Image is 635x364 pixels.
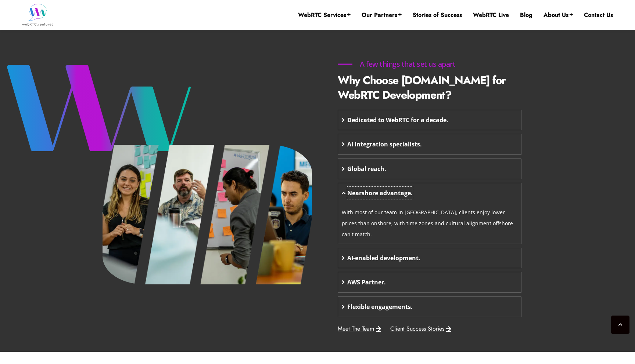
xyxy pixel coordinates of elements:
[22,4,53,26] img: WebRTC.ventures
[473,11,509,19] a: WebRTC Live
[298,11,351,19] a: WebRTC Services
[347,163,386,175] span: Global reach.
[347,301,413,313] span: Flexible engagements.
[347,187,413,199] span: Nearshore advantage.
[338,326,381,332] a: Meet The Team
[338,61,477,68] h6: A few things that set us apart
[584,11,613,19] a: Contact Us
[413,11,462,19] a: Stories of Success
[347,276,386,288] span: AWS Partner.
[520,11,532,19] a: Blog
[338,72,506,103] b: Why Choose [DOMAIN_NAME] for WebRTC Development?
[390,326,444,332] span: Client Success Stories
[362,11,402,19] a: Our Partners
[347,252,420,264] span: AI-enabled development.
[338,326,374,332] span: Meet The Team
[342,207,517,240] div: With most of our team in [GEOGRAPHIC_DATA], clients enjoy lower prices than onshore, with time zo...
[347,138,422,150] span: AI integration specialists.
[347,114,448,126] span: Dedicated to WebRTC for a decade.
[543,11,573,19] a: About Us
[390,326,451,332] a: Client Success Stories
